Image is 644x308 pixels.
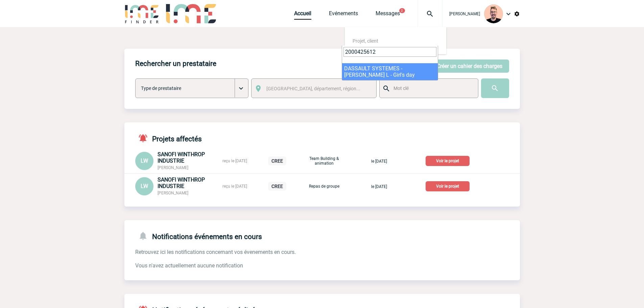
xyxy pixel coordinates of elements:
img: notifications-active-24-px-r.png [138,133,152,143]
p: Repas de groupe [307,184,341,189]
p: Voir le projet [426,181,470,191]
a: Voir le projet [426,157,472,164]
span: [PERSON_NAME] [158,165,188,170]
span: Retrouvez ici les notifications concernant vos évenements en cours. [135,249,296,255]
input: Submit [481,78,509,98]
span: LW [141,183,148,189]
span: Projet, client [353,38,378,44]
a: Accueil [294,10,311,20]
a: Voir le projet [426,183,472,189]
span: SANOFI WINTHROP INDUSTRIE [158,151,205,164]
span: reçu le [DATE] [222,159,247,163]
a: Evénements [329,10,358,20]
span: Vous n'avez actuellement aucune notification [135,262,243,269]
li: DASSAULT SYSTEMES - [PERSON_NAME] L - Girl's day [342,63,438,80]
p: Voir le projet [426,156,470,166]
h4: Projets affectés [135,133,202,143]
input: Mot clé [392,84,472,93]
img: 129741-1.png [484,4,503,23]
p: CREE [268,157,286,165]
button: 2 [399,8,405,13]
p: CREE [268,182,286,191]
span: LW [141,158,148,164]
span: [PERSON_NAME] [449,11,480,16]
span: le [DATE] [371,184,387,189]
h4: Notifications événements en cours [135,231,262,241]
span: SANOFI WINTHROP INDUSTRIE [158,176,205,189]
span: reçu le [DATE] [222,184,247,189]
p: Team Building & animation [307,156,341,166]
img: notifications-24-px-g.png [138,231,152,241]
img: IME-Finder [124,4,160,23]
span: [GEOGRAPHIC_DATA], département, région... [266,86,360,91]
h4: Rechercher un prestataire [135,60,216,68]
a: Messages [376,10,400,20]
span: le [DATE] [371,159,387,164]
span: [PERSON_NAME] [158,191,188,195]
